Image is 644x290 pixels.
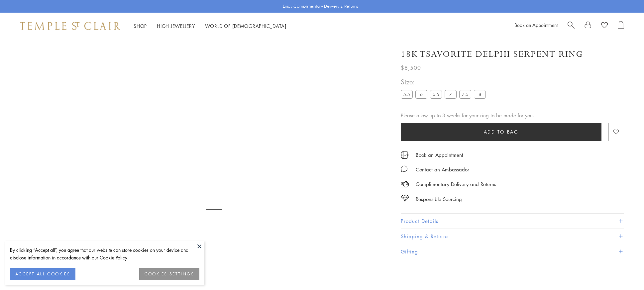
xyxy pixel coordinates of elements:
[401,180,409,188] img: icon_delivery.svg
[484,128,519,136] span: Add to bag
[401,111,624,120] div: Please allow up to 3 weeks for your ring to be made for you.
[445,90,457,98] label: 7
[430,90,442,98] label: 6.5
[157,23,195,29] a: High JewelleryHigh Jewellery
[416,165,469,174] div: Contact an Ambassador
[401,165,407,172] img: MessageIcon-01_2.svg
[401,195,409,202] img: icon_sourcing.svg
[283,3,358,10] p: Enjoy Complimentary Delivery & Returns
[601,21,608,31] a: View Wishlist
[139,268,199,280] button: COOKIES SETTINGS
[10,268,75,280] button: ACCEPT ALL COOKIES
[401,151,409,159] img: icon_appointment.svg
[401,229,624,244] button: Shipping & Returns
[416,151,463,158] a: Book an Appointment
[134,23,147,29] a: ShopShop
[401,63,421,72] span: $8,500
[416,195,462,203] div: Responsible Sourcing
[20,22,120,30] img: Temple St. Clair
[401,244,624,259] button: Gifting
[401,123,601,141] button: Add to bag
[415,90,427,98] label: 6
[514,22,558,28] a: Book an Appointment
[401,214,624,229] button: Product Details
[205,23,286,29] a: World of [DEMOGRAPHIC_DATA]World of [DEMOGRAPHIC_DATA]
[401,48,583,60] h1: 18K Tsavorite Delphi Serpent Ring
[568,21,575,31] a: Search
[10,246,199,261] div: By clicking “Accept all”, you agree that our website can store cookies on your device and disclos...
[401,76,488,87] span: Size:
[474,90,486,98] label: 8
[459,90,471,98] label: 7.5
[618,21,624,31] a: Open Shopping Bag
[134,22,286,30] nav: Main navigation
[611,259,637,283] iframe: Gorgias live chat messenger
[416,180,496,188] p: Complimentary Delivery and Returns
[401,90,413,98] label: 5.5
